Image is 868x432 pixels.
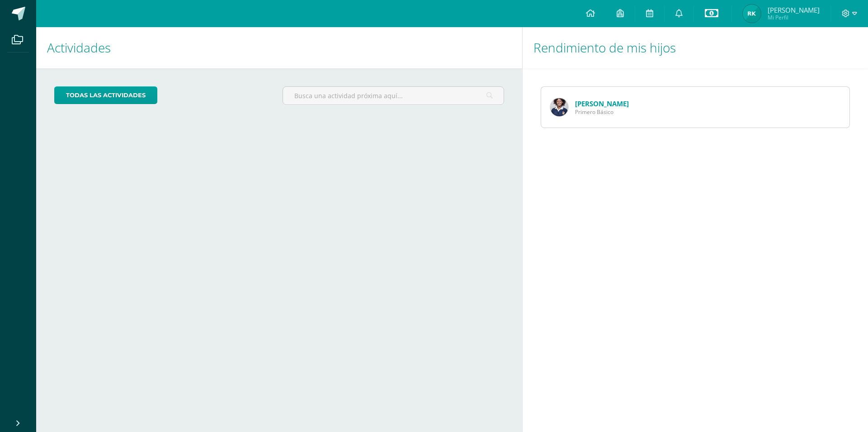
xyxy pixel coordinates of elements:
span: [PERSON_NAME] [768,5,820,14]
input: Busca una actividad próxima aquí... [283,87,503,104]
h1: Rendimiento de mis hijos [533,27,857,68]
h1: Actividades [47,27,511,68]
img: d5014aa9c50899f30bb728a1957f0dda.png [743,5,761,23]
a: todas las Actividades [54,86,157,104]
img: 670c4268e0263b67c0100bf83280b59f.png [550,98,568,116]
span: Mi Perfil [768,14,820,21]
span: Primero Básico [575,108,629,116]
a: [PERSON_NAME] [575,99,629,108]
